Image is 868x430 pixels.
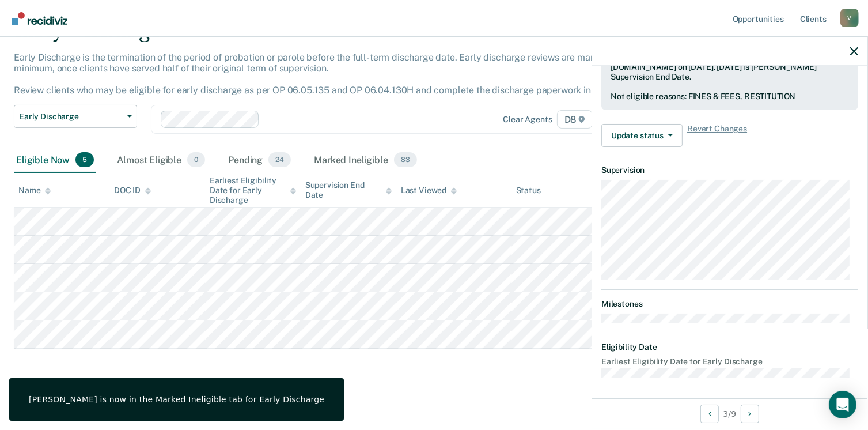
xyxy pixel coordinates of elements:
button: Previous Opportunity [700,405,719,423]
div: Not eligible reasons: FINES & FEES, RESTITUTION [611,92,849,101]
div: Clear agents [503,115,552,125]
button: Update status [601,124,683,147]
div: Open Intercom Messenger [829,391,856,418]
div: [PERSON_NAME] is now in the Marked Ineligible tab for Early Discharge [29,394,324,405]
dt: Supervision [601,165,858,175]
div: V [840,9,859,27]
span: 5 [75,152,94,167]
div: Almost Eligible [115,148,207,173]
span: Early Discharge [19,112,123,122]
div: Pending [226,148,293,173]
div: DOC ID [114,186,151,195]
span: 24 [268,152,291,167]
div: Last Viewed [401,186,457,195]
div: Name [18,186,51,195]
div: Supervision End Date [305,180,392,200]
div: Status [516,186,541,195]
button: Next Opportunity [741,405,759,423]
span: Revert Changes [687,124,747,147]
div: Marked ineligible by [EMAIL_ADDRESS][US_STATE][DOMAIN_NAME] on [DATE]. [DATE] is [PERSON_NAME] Su... [611,52,849,81]
img: Recidiviz [12,12,67,25]
div: 3 / 9 [592,398,867,429]
div: Marked Ineligible [312,148,419,173]
dt: Earliest Eligibility Date for Early Discharge [601,357,858,367]
dt: Eligibility Date [601,342,858,352]
div: Earliest Eligibility Date for Early Discharge [210,176,296,205]
dt: Milestones [601,299,858,309]
button: Profile dropdown button [840,9,859,27]
span: 0 [187,152,205,167]
div: Eligible Now [14,148,96,173]
span: 83 [394,152,417,167]
span: D8 [557,110,593,129]
p: Early Discharge is the termination of the period of probation or parole before the full-term disc... [14,52,633,96]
